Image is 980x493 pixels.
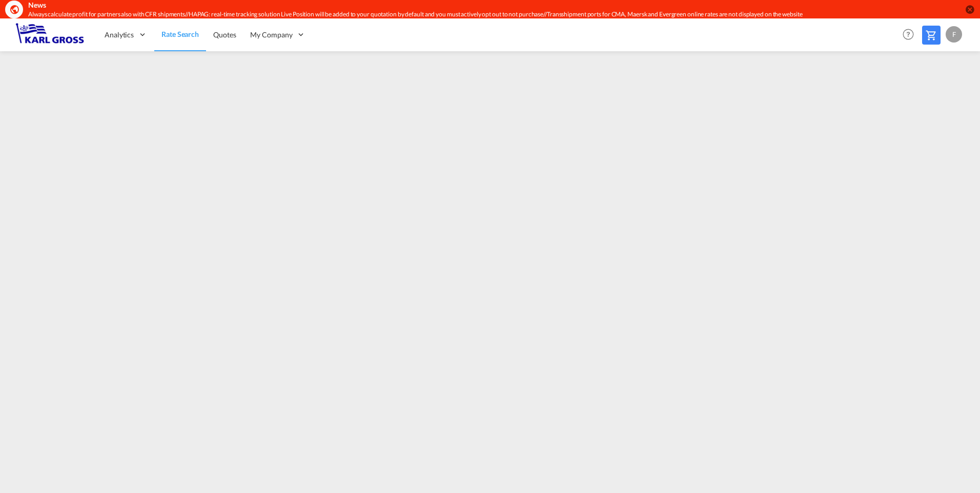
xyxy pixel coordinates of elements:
[250,30,292,40] span: My Company
[213,30,236,39] span: Quotes
[946,26,962,43] div: F
[28,10,829,19] div: Always calculate profit for partners also with CFR shipments//HAPAG: real-time tracking solution ...
[965,4,975,14] button: icon-close-circle
[243,18,313,51] div: My Company
[15,23,85,46] img: 3269c73066d711f095e541db4db89301.png
[9,4,19,14] md-icon: icon-earth
[161,30,199,38] span: Rate Search
[154,18,206,51] a: Rate Search
[97,18,154,51] div: Analytics
[206,18,243,51] a: Quotes
[105,30,134,40] span: Analytics
[900,26,917,43] span: Help
[900,26,922,44] div: Help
